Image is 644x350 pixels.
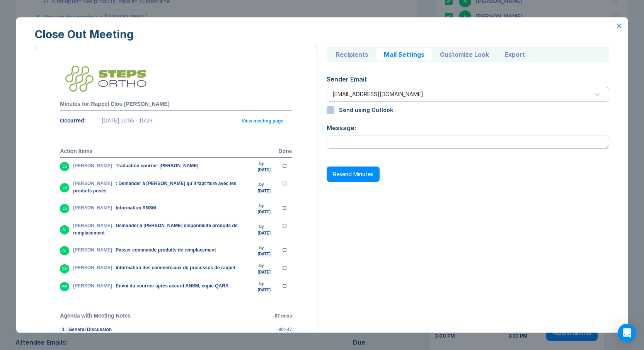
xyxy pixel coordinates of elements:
[60,98,292,110] th: Rappel Clou [PERSON_NAME]
[60,313,131,319] span: Agenda with Meeting Notes
[60,264,69,274] div: GG
[497,48,533,61] button: Export
[60,246,69,255] div: AT
[282,279,287,288] img: Done
[60,183,69,192] div: JS
[258,182,272,194] span: by [DATE]
[62,327,112,332] span: 1 General Discussion
[282,243,287,252] img: Done
[282,177,287,186] img: Done
[73,265,112,270] span: [PERSON_NAME]
[618,324,636,342] div: Open Intercom Messenger
[258,281,272,293] span: by [DATE]
[73,223,237,235] span: Demander à [PERSON_NAME] disponibilité produits de remplacement
[60,204,69,213] div: JS
[116,205,156,211] span: Information ANSM
[258,224,272,236] span: by [DATE]
[327,75,609,84] div: Sender Email:
[73,205,112,211] span: [PERSON_NAME]
[278,145,292,158] th: Done
[432,48,497,61] button: Customize Look
[258,161,272,173] span: by [DATE]
[242,118,283,124] a: View meeting page
[376,48,432,61] button: Mail Settings
[60,162,69,171] div: JS
[73,181,236,193] span: : Demander à [PERSON_NAME] qu’il faut faire avec les produits posés
[73,283,112,289] span: [PERSON_NAME]
[116,283,228,289] span: Envoi du courrier après accord ANSM, copie QARA
[102,110,242,131] td: [DATE] 16:55 - 15:28
[328,48,376,61] button: Recipients
[60,282,69,291] div: AM
[60,145,278,158] th: Action Items
[60,225,69,234] div: AT
[273,313,292,319] span: -87 mins
[116,265,235,270] span: Information des commerciaux du processus de rappel
[282,159,287,168] img: Done
[116,163,198,168] span: Traduction courrier [PERSON_NAME]
[258,203,272,215] span: by [DATE]
[327,123,609,133] div: Message:
[116,247,216,253] span: Passer commande produits de remplacement
[258,263,272,275] span: by [DATE]
[277,327,292,339] span: -90:-47 mins
[73,163,112,168] span: [PERSON_NAME]
[73,247,112,253] span: [PERSON_NAME]
[35,28,610,41] div: Close Out Meeting
[73,223,112,228] span: [PERSON_NAME]
[60,59,151,98] img: Less Meeting
[282,201,287,210] img: Done
[60,110,102,131] td: Occurred:
[339,107,393,113] div: Send using Outlook
[327,167,380,182] button: Resend Minutes
[60,101,91,107] span: Minutes for:
[258,245,272,257] span: by [DATE]
[282,219,287,228] img: Done
[73,181,112,186] span: [PERSON_NAME]
[282,261,287,270] img: Done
